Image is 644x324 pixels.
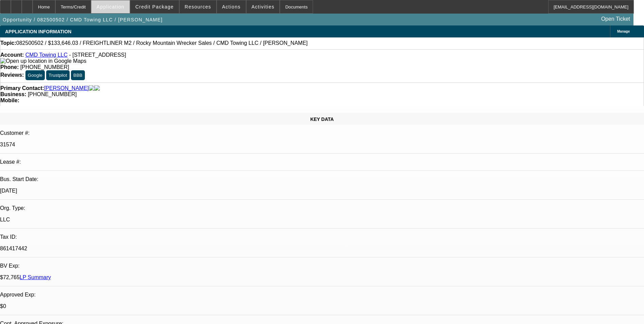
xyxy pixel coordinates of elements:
[0,58,86,64] img: Open up location in Google Maps
[20,274,51,280] a: LP Summary
[46,70,69,80] button: Trustpilot
[94,85,100,91] img: linkedin-icon.png
[69,52,126,58] span: - [STREET_ADDRESS]
[25,52,68,58] a: CMD Towing LLC
[310,116,334,122] span: KEY DATA
[252,4,275,10] span: Activities
[91,0,129,13] button: Application
[0,58,86,64] a: View Google Maps
[130,0,179,13] button: Credit Package
[89,85,94,91] img: facebook-icon.png
[135,4,174,10] span: Credit Package
[71,70,85,80] button: BBB
[44,85,89,91] a: [PERSON_NAME]
[180,0,216,13] button: Resources
[617,30,630,33] span: Manage
[246,0,280,13] button: Activities
[0,85,44,91] strong: Primary Contact:
[222,4,241,10] span: Actions
[0,97,19,103] strong: Mobile:
[3,17,163,22] span: Opportunity / 082500502 / CMD Towing LLC / [PERSON_NAME]
[28,91,77,97] span: [PHONE_NUMBER]
[0,91,26,97] strong: Business:
[25,70,45,80] button: Google
[20,64,69,70] span: [PHONE_NUMBER]
[0,40,16,46] strong: Topic:
[5,29,71,34] span: APPLICATION INFORMATION
[0,72,24,78] strong: Reviews:
[599,13,633,25] a: Open Ticket
[185,4,211,10] span: Resources
[217,0,246,13] button: Actions
[16,40,308,46] span: 082500502 / $133,646.03 / FREIGHTLINER M2 / Rocky Mountain Wrecker Sales / CMD Towing LLC / [PERS...
[0,64,19,70] strong: Phone:
[0,52,24,58] strong: Account:
[96,4,124,10] span: Application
